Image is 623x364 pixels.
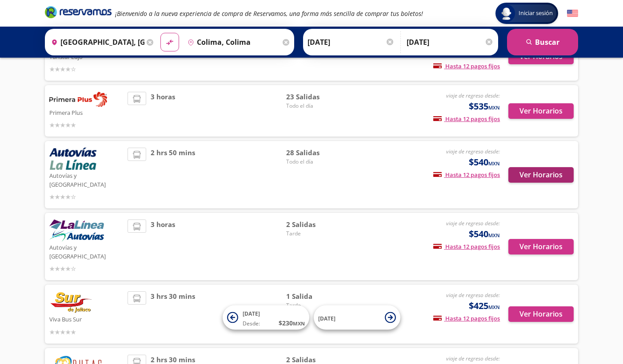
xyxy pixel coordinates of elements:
span: 3 hrs 30 mins [151,291,195,337]
span: 23 Salidas [286,92,348,102]
img: Primera Plus [49,92,107,107]
em: viaje de regreso desde: [446,148,500,155]
input: Opcional [407,31,494,53]
span: Hasta 12 pagos fijos [433,171,500,179]
button: Ver Horarios [508,103,574,119]
span: 3 horas [151,92,175,130]
img: Autovías y La Línea [49,148,96,170]
i: Brand Logo [45,5,112,19]
img: Autovías y La Línea [49,219,104,242]
em: viaje de regreso desde: [446,291,500,299]
span: Desde: [243,320,260,328]
span: [DATE] [318,314,335,322]
span: Hasta 12 pagos fijos [433,115,500,123]
span: Tarde [286,230,348,238]
a: Brand Logo [45,5,112,21]
span: $540 [469,227,500,241]
em: viaje de regreso desde: [446,92,500,99]
span: $535 [469,100,500,113]
span: Todo el día [286,158,348,166]
button: [DATE]Desde:$230MXN [223,305,309,330]
button: Ver Horarios [508,306,574,322]
em: viaje de regreso desde: [446,219,500,227]
button: English [567,8,578,19]
span: $425 [469,299,500,313]
span: Hasta 12 pagos fijos [433,243,500,250]
button: Ver Horarios [508,167,574,183]
span: [DATE] [243,310,260,317]
input: Elegir Fecha [308,31,395,53]
input: Buscar Destino [184,31,281,53]
small: MXN [488,232,500,239]
p: Primera Plus [49,107,123,117]
img: Viva Bus Sur [49,291,93,313]
span: Hasta 12 pagos fijos [433,62,500,70]
small: MXN [488,304,500,310]
span: Todo el día [286,102,348,110]
span: Hasta 12 pagos fijos [433,314,500,322]
button: [DATE] [314,305,400,330]
span: Tarde [286,301,348,309]
p: Autovías y [GEOGRAPHIC_DATA] [49,242,123,261]
input: Buscar Origen [48,31,144,53]
span: 1 Salida [286,291,348,301]
button: Ver Horarios [508,239,574,254]
span: 2 Salidas [286,219,348,230]
span: 3 horas [151,219,175,274]
span: 2 hrs 50 mins [151,148,195,202]
small: MXN [488,160,500,167]
em: viaje de regreso desde: [446,355,500,362]
span: $ 230 [279,318,305,328]
p: Autovías y [GEOGRAPHIC_DATA] [49,170,123,189]
span: Iniciar sesión [515,9,556,18]
button: Buscar [507,29,578,55]
span: $540 [469,156,500,169]
span: 28 Salidas [286,148,348,158]
em: ¡Bienvenido a la nueva experiencia de compra de Reservamos, una forma más sencilla de comprar tus... [115,9,423,18]
small: MXN [293,320,305,327]
p: Viva Bus Sur [49,313,123,324]
small: MXN [488,104,500,111]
